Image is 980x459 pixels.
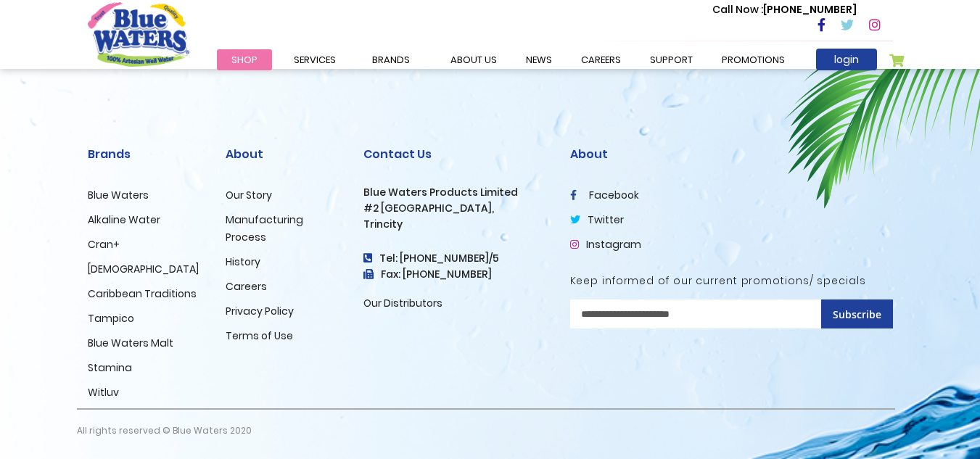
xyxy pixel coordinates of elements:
a: History [226,255,260,269]
a: Privacy Policy [226,304,294,318]
a: Blue Waters Malt [88,336,173,350]
h2: Brands [88,147,204,161]
a: Manufacturing Process [226,212,303,244]
h3: Trincity [363,218,548,231]
span: Subscribe [833,307,881,321]
a: Caribbean Traditions [88,286,197,301]
a: Careers [226,279,267,294]
span: Services [294,53,336,67]
a: Instagram [570,237,641,252]
h4: Tel: [PHONE_NUMBER]/5 [363,252,548,265]
a: Alkaline Water [88,212,160,227]
span: Call Now : [712,2,763,17]
p: [PHONE_NUMBER] [712,2,857,17]
h3: Blue Waters Products Limited [363,186,548,199]
h3: #2 [GEOGRAPHIC_DATA], [363,202,548,215]
h2: Contact Us [363,147,548,161]
p: All rights reserved © Blue Waters 2020 [77,410,252,452]
a: [DEMOGRAPHIC_DATA] [88,262,199,276]
h5: Keep informed of our current promotions/ specials [570,275,893,287]
span: Brands [372,53,410,67]
a: Tampico [88,311,134,326]
a: store logo [88,2,189,66]
a: Our Distributors [363,296,442,310]
a: careers [567,49,635,70]
a: about us [436,49,511,70]
a: twitter [570,212,624,227]
a: facebook [570,188,639,202]
a: Cran+ [88,237,120,252]
a: Stamina [88,360,132,375]
a: Promotions [707,49,799,70]
h2: About [570,147,893,161]
a: login [816,49,877,70]
span: Shop [231,53,258,67]
h3: Fax: [PHONE_NUMBER] [363,268,548,281]
a: Blue Waters [88,188,149,202]
a: Our Story [226,188,272,202]
h2: About [226,147,342,161]
a: Witluv [88,385,119,400]
a: News [511,49,567,70]
a: Terms of Use [226,328,293,343]
button: Subscribe [821,299,893,328]
a: support [635,49,707,70]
